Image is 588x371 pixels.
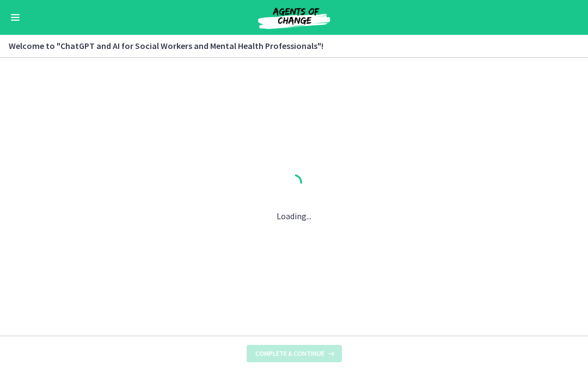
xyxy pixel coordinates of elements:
[277,209,311,222] p: Loading...
[277,171,311,196] div: 1
[229,4,359,30] img: Agents of Change
[255,349,324,358] span: Complete & continue
[9,11,22,24] button: Enable menu
[247,345,342,362] button: Complete & continue
[9,39,566,52] h3: Welcome to "ChatGPT and AI for Social Workers and Mental Health Professionals"!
